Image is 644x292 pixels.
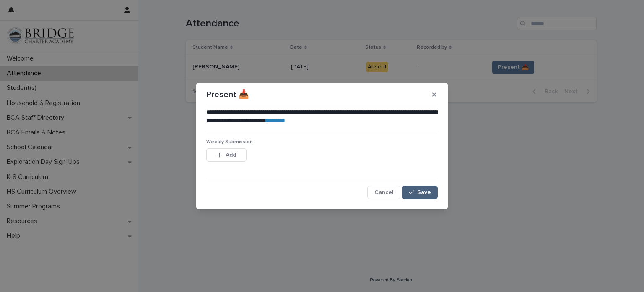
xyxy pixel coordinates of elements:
[402,186,438,199] button: Save
[367,186,400,199] button: Cancel
[206,139,253,145] span: Weekly Submission
[206,89,249,100] p: Present 📥
[206,148,247,162] button: Add
[374,189,393,195] span: Cancel
[226,152,236,158] span: Add
[417,189,431,195] span: Save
